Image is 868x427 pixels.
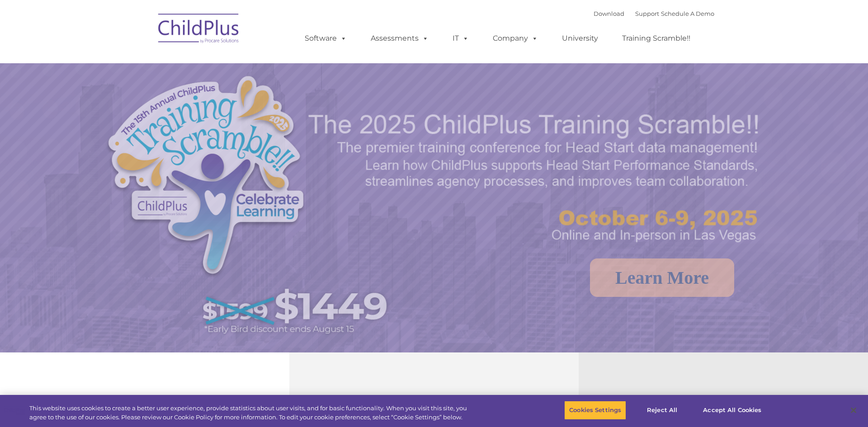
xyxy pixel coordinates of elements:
[634,401,690,420] button: Reject All
[443,29,478,47] a: IT
[594,10,624,17] a: Download
[154,7,244,52] img: ChildPlus by Procare Solutions
[698,401,766,420] button: Accept All Cookies
[553,29,607,47] a: University
[296,29,356,47] a: Software
[844,400,863,420] button: Close
[613,29,699,47] a: Training Scramble!!
[362,29,438,47] a: Assessments
[594,10,714,17] font: |
[564,401,626,420] button: Cookies Settings
[661,10,714,17] a: Schedule A Demo
[635,10,659,17] a: Support
[590,258,734,297] a: Learn More
[484,29,547,47] a: Company
[29,404,477,422] div: This website uses cookies to create a better user experience, provide statistics about user visit...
